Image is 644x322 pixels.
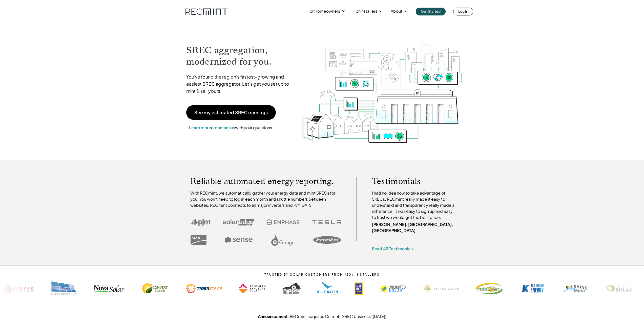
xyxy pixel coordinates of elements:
[190,177,341,185] p: Reliable automated energy reporting.
[190,190,341,208] p: With RECmint, we automatically gather your energy data and mint SRECs for you. You won't need to ...
[391,8,402,15] p: About
[453,8,473,15] a: Log In
[458,8,468,15] p: Log In
[186,73,294,94] p: You've found the region's fastest-growing and easiest SREC aggregator. Let's get you set up to mi...
[301,31,463,144] img: RECmint value cycle
[258,314,386,319] a: Announcement: RECmint acquires Currents SREC business ([DATE])
[194,110,268,115] p: See my estimated SREC earnings
[186,105,276,120] a: See my estimated SREC earnings
[372,221,457,234] p: [PERSON_NAME], [GEOGRAPHIC_DATA], [GEOGRAPHIC_DATA]
[186,45,294,67] h1: SREC aggregation, modernized for you.
[372,246,413,251] a: Read 45 Testimonials
[354,8,377,15] p: For Installers
[372,190,457,220] p: I had no idea how to take advantage of SRECs. RECmint really made it easy to understand and trans...
[189,125,211,130] a: Learn more
[372,177,447,185] p: Testimonials
[186,124,275,131] p: or with your questions
[307,8,340,15] p: For Homeowners
[421,8,441,15] p: Get Started
[249,273,395,276] p: TRUSTED BY SOLAR CUSTOMERS FROM 120+ INSTALLERS
[416,8,446,15] a: Get Started
[215,125,235,130] a: contact us
[258,314,288,319] strong: Announcement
